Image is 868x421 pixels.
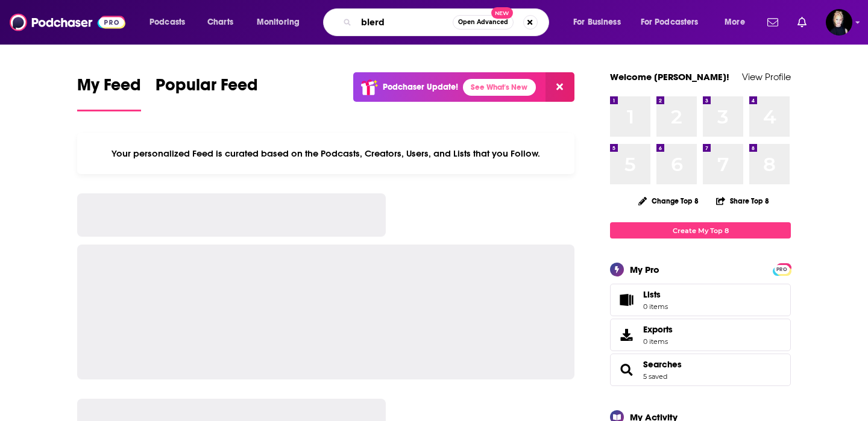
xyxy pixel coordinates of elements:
[826,9,852,36] span: Logged in as Passell
[453,15,514,30] button: Open AdvancedNew
[356,13,453,32] input: Search podcasts, credits, & more...
[156,75,258,111] a: Popular Feed
[763,12,783,33] a: Show notifications dropdown
[742,71,791,83] a: View Profile
[725,14,745,31] span: More
[826,9,852,36] button: Show profile menu
[715,189,770,213] button: Share Top 8
[149,14,185,31] span: Podcasts
[775,265,789,274] span: PRO
[335,8,561,36] div: Search podcasts, credits, & more...
[643,324,673,335] span: Exports
[610,222,791,239] a: Create My Top 8
[77,133,574,174] div: Your personalized Feed is curated based on the Podcasts, Creators, Users, and Lists that you Follow.
[10,11,125,34] img: Podchaser - Follow, Share and Rate Podcasts
[793,12,811,33] a: Show notifications dropdown
[383,82,458,92] p: Podchaser Update!
[614,361,638,378] a: Searches
[643,337,673,346] span: 0 items
[631,193,706,208] button: Change Top 8
[641,14,699,31] span: For Podcasters
[491,7,513,19] span: New
[257,14,300,31] span: Monitoring
[77,75,141,111] a: My Feed
[643,302,668,311] span: 0 items
[248,13,315,32] button: open menu
[573,14,621,31] span: For Business
[643,289,668,300] span: Lists
[610,354,791,386] span: Searches
[775,264,789,273] a: PRO
[610,284,791,316] a: Lists
[463,79,536,96] a: See What's New
[77,75,141,102] span: My Feed
[156,75,258,102] span: Popular Feed
[643,372,667,381] a: 5 saved
[207,14,233,31] span: Charts
[565,13,636,32] button: open menu
[826,9,852,36] img: User Profile
[633,13,716,32] button: open menu
[141,13,201,32] button: open menu
[643,289,661,300] span: Lists
[610,319,791,351] a: Exports
[614,326,638,343] span: Exports
[200,13,241,32] a: Charts
[716,13,760,32] button: open menu
[614,292,638,308] span: Lists
[610,71,729,83] a: Welcome [PERSON_NAME]!
[630,264,659,275] div: My Pro
[643,359,682,370] a: Searches
[458,19,508,25] span: Open Advanced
